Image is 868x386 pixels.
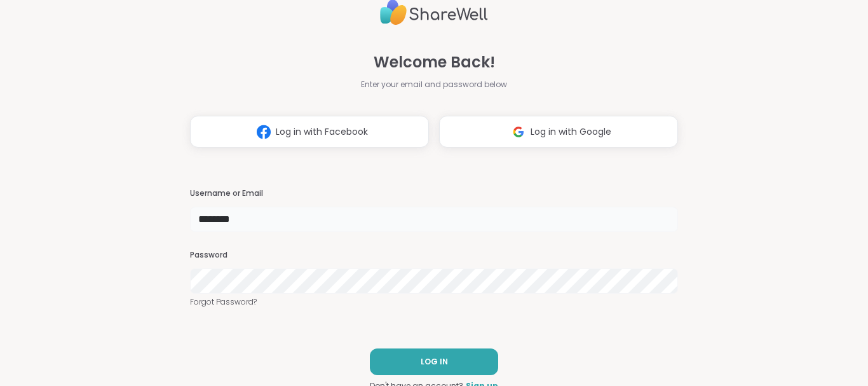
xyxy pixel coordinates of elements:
h3: Password [190,250,678,261]
span: LOG IN [421,356,448,368]
span: Welcome Back! [374,51,495,74]
span: Enter your email and password below [361,79,507,90]
img: ShareWell Logomark [252,120,276,144]
button: LOG IN [370,348,498,375]
img: ShareWell Logomark [506,120,531,144]
span: Log in with Facebook [276,125,368,139]
a: Forgot Password? [190,296,678,308]
h3: Username or Email [190,188,678,199]
span: Log in with Google [531,125,611,139]
button: Log in with Facebook [190,116,429,148]
button: Log in with Google [439,116,678,148]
